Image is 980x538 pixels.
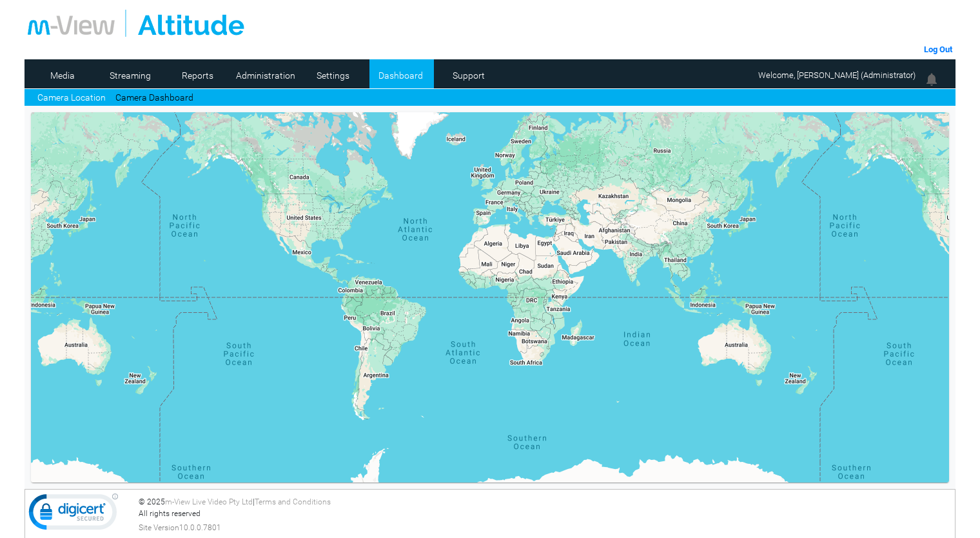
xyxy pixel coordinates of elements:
[139,496,952,533] div: © 2025 | All rights reserved
[115,91,193,105] a: Camera Dashboard
[139,522,952,533] div: Site Version
[179,522,221,533] span: 10.0.0.7801
[437,66,500,85] a: Support
[234,66,297,85] a: Administration
[369,66,432,85] a: Dashboard
[37,91,106,105] a: Camera Location
[758,70,916,80] span: Welcome, [PERSON_NAME] (Administrator)
[924,45,952,54] a: Log Out
[302,66,364,85] a: Settings
[166,66,229,85] a: Reports
[99,66,161,85] a: Streaming
[31,66,93,85] a: Media
[28,493,119,537] img: DigiCert Secured Site Seal
[255,497,331,506] a: Terms and Conditions
[165,497,253,506] a: m-View Live Video Pty Ltd
[924,72,939,87] img: bell24.png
